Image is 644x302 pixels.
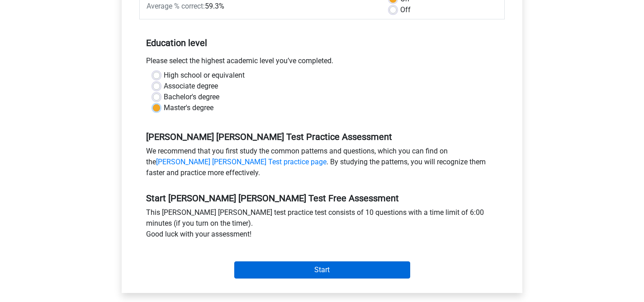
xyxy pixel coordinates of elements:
[140,1,383,12] div: 59.3%
[400,5,411,15] label: Off
[164,102,213,113] label: Master's degree
[146,193,498,204] h5: Start [PERSON_NAME] [PERSON_NAME] Test Free Assessment
[164,92,219,102] label: Bachelor's degree
[146,131,498,142] h5: [PERSON_NAME] [PERSON_NAME] Test Practice Assessment
[139,207,505,243] div: This [PERSON_NAME] [PERSON_NAME] test practice test consists of 10 questions with a time limit of...
[139,56,505,70] div: Please select the highest academic level you’ve completed.
[156,158,327,166] a: [PERSON_NAME] [PERSON_NAME] Test practice page
[164,81,218,92] label: Associate degree
[147,2,205,10] span: Average % correct:
[234,261,410,279] input: Start
[139,146,505,182] div: We recommend that you first study the common patterns and questions, which you can find on the . ...
[164,70,245,81] label: High school or equivalent
[146,34,498,52] h5: Education level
